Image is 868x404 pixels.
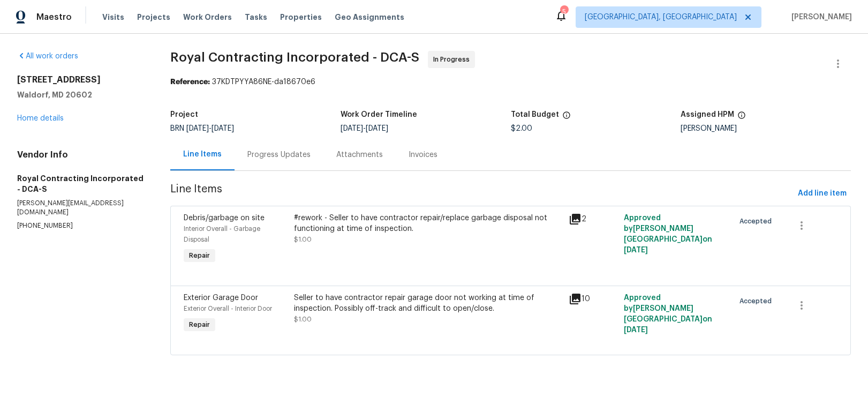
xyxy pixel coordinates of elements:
[137,12,170,23] span: Projects
[341,125,388,132] span: -
[184,305,272,312] span: Exterior Overall - Interior Door
[102,12,124,23] span: Visits
[409,149,437,160] div: Invoices
[170,77,851,87] div: 37KDTPYYA86NE-da18670e6
[569,213,617,226] div: 2
[335,12,404,23] span: Geo Assignments
[624,294,712,334] span: Approved by [PERSON_NAME][GEOGRAPHIC_DATA] on
[681,125,851,132] div: [PERSON_NAME]
[17,74,145,85] h2: [STREET_ADDRESS]
[798,187,847,200] span: Add line item
[624,326,648,334] span: [DATE]
[170,51,419,64] span: Royal Contracting Incorporated - DCA-S
[336,149,383,160] div: Attachments
[170,111,198,118] h5: Project
[560,6,568,17] div: 5
[341,111,417,118] h5: Work Order Timeline
[294,293,563,314] div: Seller to have contractor repair garage door not working at time of inspection. Possibly off-trac...
[366,125,388,132] span: [DATE]
[17,115,64,122] a: Home details
[185,250,214,261] span: Repair
[186,125,209,132] span: [DATE]
[185,319,214,330] span: Repair
[341,125,363,132] span: [DATE]
[245,13,267,21] span: Tasks
[212,125,234,132] span: [DATE]
[280,12,322,23] span: Properties
[681,111,734,118] h5: Assigned HPM
[511,125,532,132] span: $2.00
[562,111,571,125] span: The total cost of line items that have been proposed by Opendoor. This sum includes line items th...
[183,12,232,23] span: Work Orders
[739,296,776,306] span: Accepted
[183,149,222,160] div: Line Items
[624,214,712,254] span: Approved by [PERSON_NAME][GEOGRAPHIC_DATA] on
[433,54,474,65] span: In Progress
[186,125,234,132] span: -
[624,246,648,254] span: [DATE]
[294,236,312,243] span: $1.00
[17,199,145,217] p: [PERSON_NAME][EMAIL_ADDRESS][DOMAIN_NAME]
[17,89,145,100] h5: Waldorf, MD 20602
[17,221,145,230] p: [PHONE_NUMBER]
[36,12,72,23] span: Maestro
[511,111,559,118] h5: Total Budget
[294,213,563,234] div: #rework - Seller to have contractor repair/replace garbage disposal not functioning at time of in...
[17,53,78,60] a: All work orders
[17,173,145,194] h5: Royal Contracting Incorporated - DCA-S
[184,294,258,302] span: Exterior Garage Door
[787,12,852,23] span: [PERSON_NAME]
[294,316,312,323] span: $1.00
[739,216,776,227] span: Accepted
[737,111,746,125] span: The hpm assigned to this work order.
[794,184,851,204] button: Add line item
[184,226,260,243] span: Interior Overall - Garbage Disposal
[569,293,617,305] div: 10
[585,12,737,23] span: [GEOGRAPHIC_DATA], [GEOGRAPHIC_DATA]
[184,214,265,222] span: Debris/garbage on site
[170,78,210,86] b: Reference:
[17,149,145,160] h4: Vendor Info
[170,184,794,204] span: Line Items
[170,125,234,132] span: BRN
[247,149,311,160] div: Progress Updates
